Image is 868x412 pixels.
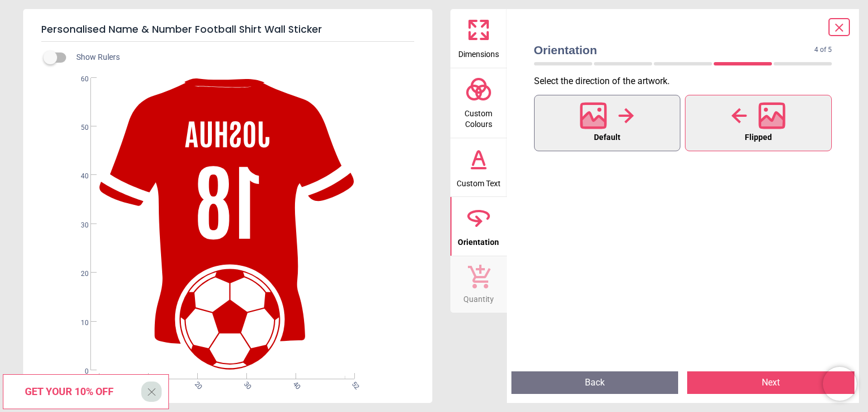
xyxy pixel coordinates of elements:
[450,138,507,197] button: Custom Text
[687,371,854,394] button: Next
[67,269,89,279] span: 20
[450,256,507,313] button: Quantity
[67,318,89,328] span: 10
[457,173,501,190] span: Custom Text
[534,95,681,151] button: Default
[814,45,832,55] span: 4 of 5
[450,68,507,138] button: Custom Colours
[450,9,507,68] button: Dimensions
[452,103,506,130] span: Custom Colours
[823,367,857,401] iframe: Brevo live chat
[50,51,432,64] div: Show Rulers
[450,197,507,256] button: Orientation
[458,43,499,60] span: Dimensions
[511,371,679,394] button: Back
[67,172,89,181] span: 40
[463,288,494,305] span: Quantity
[290,380,298,387] span: 40
[745,130,772,145] span: Flipped
[349,380,357,387] span: 52
[241,380,249,387] span: 30
[67,123,89,133] span: 50
[458,231,499,248] span: Orientation
[67,367,89,376] span: 0
[594,130,620,145] span: Default
[41,18,414,42] h5: Personalised Name & Number Football Shirt Wall Sticker
[534,75,841,87] p: Select the direction of the artwork .
[67,74,89,84] span: 60
[534,42,815,58] span: Orientation
[192,380,199,387] span: 20
[685,95,832,151] button: Flipped
[67,221,89,230] span: 30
